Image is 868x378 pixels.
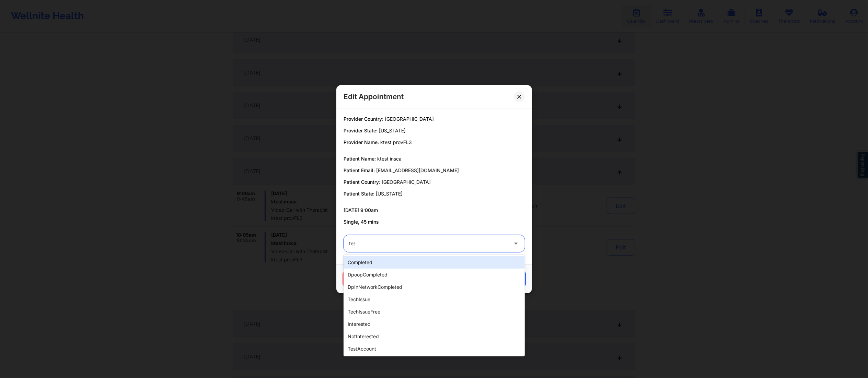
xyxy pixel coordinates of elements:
div: techIssueFree [344,306,525,318]
div: completed [344,256,525,269]
div: dpInNetworkCompleted [344,281,525,293]
p: Single, 45 mins [344,218,525,225]
div: notInterested [344,330,525,343]
p: Provider Country: [344,116,525,122]
p: Patient Name: [344,155,525,162]
p: Patient Email: [344,167,525,174]
button: Cancel Appointment [342,271,413,287]
span: [GEOGRAPHIC_DATA] [382,179,431,185]
span: [US_STATE] [379,128,406,133]
p: [DATE] 9:00am [344,207,525,214]
button: Save Changes [470,271,526,287]
span: [GEOGRAPHIC_DATA] [385,116,434,122]
p: Provider Name: [344,139,525,146]
p: Patient Country: [344,179,525,186]
div: testAccount [344,343,525,355]
div: dpoopCompleted [344,269,525,281]
p: Patient State: [344,190,525,197]
div: techIssue [344,293,525,306]
span: ktest insca [377,156,402,162]
div: interested [344,318,525,330]
span: [US_STATE] [376,191,403,197]
h2: Edit Appointment [344,92,404,101]
p: Provider State: [344,127,525,134]
span: ktest provFL3 [380,139,412,145]
span: [EMAIL_ADDRESS][DOMAIN_NAME] [376,167,459,173]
